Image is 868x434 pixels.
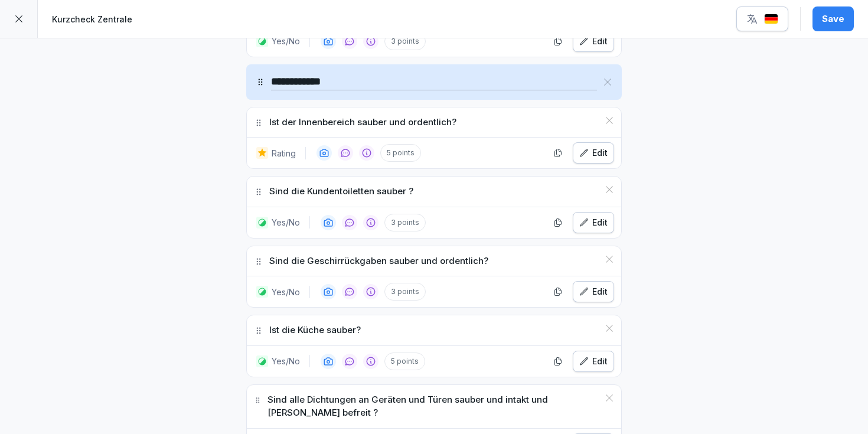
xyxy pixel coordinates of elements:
button: Edit [573,281,614,302]
div: Save [822,12,844,25]
p: 5 points [380,144,421,162]
p: Ist der Innenbereich sauber und ordentlich? [269,116,456,129]
p: Kurzcheck Zentrale [52,13,132,25]
p: Sind die Geschirrückgaben sauber und ordentlich? [269,254,488,268]
button: Save [812,6,854,31]
div: Edit [579,285,608,298]
p: Sind die Kundentoiletten sauber ? [269,185,413,198]
div: Edit [579,216,608,229]
p: 3 points [384,32,426,50]
p: 5 points [384,353,425,370]
p: Yes/No [272,216,300,229]
p: 3 points [384,283,426,301]
p: Yes/No [272,35,300,47]
button: Edit [573,351,614,372]
button: Edit [573,142,614,164]
button: Edit [573,212,614,233]
p: Yes/No [272,286,300,298]
div: Edit [579,35,608,48]
img: de.svg [764,14,778,25]
div: Edit [579,355,608,368]
p: 3 points [384,214,426,231]
p: Ist die Küche sauber? [269,324,361,337]
button: Edit [573,31,614,52]
div: Edit [579,146,608,159]
p: Sind alle Dichtungen an Geräten und Türen sauber und intakt und [PERSON_NAME] befreit ? [267,393,599,420]
p: Rating [272,147,296,159]
p: Yes/No [272,355,300,367]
